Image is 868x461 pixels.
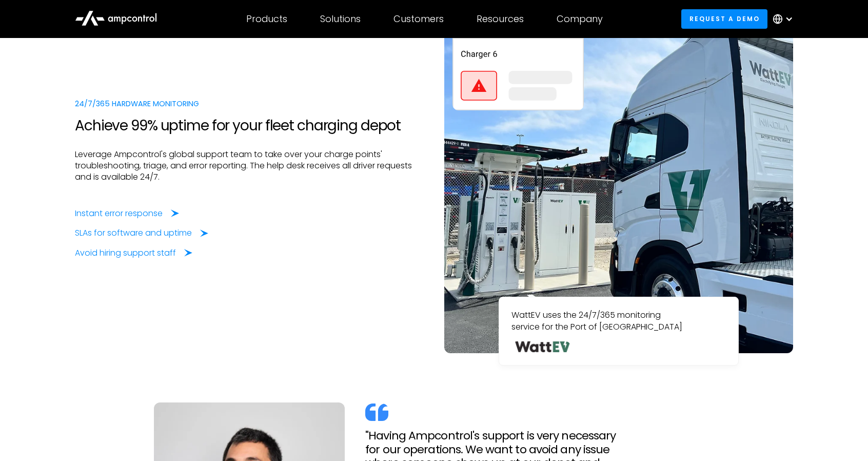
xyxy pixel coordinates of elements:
[444,4,793,353] img: WattEV
[320,13,361,25] div: Solutions
[246,13,287,25] div: Products
[393,13,444,25] div: Customers
[75,117,424,135] h2: Achieve 99% uptime for your fleet charging depot
[75,227,208,239] a: SLAs for software and uptime
[75,149,424,183] p: Leverage Ampcontrol's global support team to take over your charge points' troubleshooting, triag...
[75,208,179,219] a: Instant error response
[511,310,726,333] p: WattEV uses the 24/7/365 monitoring service for the Port of [GEOGRAPHIC_DATA]
[365,404,388,421] img: quote icon
[75,247,192,259] a: Avoid hiring support staff
[477,13,524,25] div: Resources
[557,13,603,25] div: Company
[511,341,571,353] img: WattEV Logo
[75,247,176,259] div: Avoid hiring support staff
[75,208,163,219] div: Instant error response
[681,9,767,28] a: Request a demo
[75,227,192,239] div: SLAs for software and uptime
[75,98,424,109] div: 24/7/365 Hardware Monitoring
